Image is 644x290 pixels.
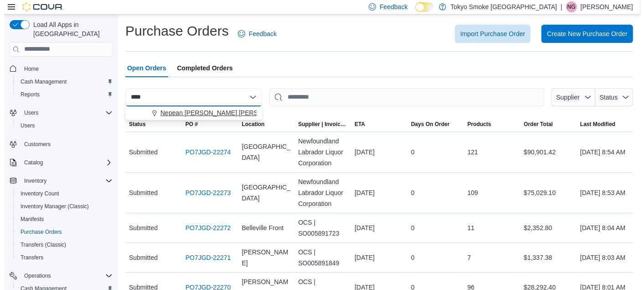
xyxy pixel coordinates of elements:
span: Nepean [PERSON_NAME] [PERSON_NAME] [156,108,287,117]
span: Last Modified [576,121,611,128]
div: [DATE] 8:04 AM [572,219,629,237]
button: Catalog [16,157,42,168]
a: Manifests [13,214,43,225]
span: Supplier | Invoice Number [294,121,343,128]
span: Products [464,121,487,128]
span: Submitted [125,187,154,198]
span: Inventory [16,175,108,186]
a: PO7JGD-22271 [181,252,227,263]
div: Choose from the following options [121,106,258,120]
span: Manifests [16,216,40,223]
button: Products [460,117,516,132]
button: Location [234,117,291,132]
a: PO7JGD-22272 [181,222,227,233]
div: [DATE] [347,184,403,202]
span: Users [16,107,108,118]
span: Completed Orders [173,59,229,77]
span: PO # [181,121,194,128]
span: Operations [20,272,47,279]
button: Manifests [9,213,112,226]
span: 0 [407,187,411,198]
img: Cova [18,2,59,11]
span: 109 [464,187,474,198]
span: Catalog [16,157,108,168]
div: $75,029.10 [516,184,572,202]
span: 0 [407,147,411,158]
button: Purchase Orders [9,226,112,238]
button: Close list of options [245,94,252,101]
button: Operations [16,270,51,281]
span: Inventory Count [13,188,108,199]
span: ETA [350,121,361,128]
span: 0 [407,222,411,233]
span: Status [125,121,142,128]
span: Manifests [13,214,108,225]
span: Operations [16,270,108,281]
span: Catalog [20,159,39,166]
button: Days On Order [403,117,460,132]
span: Inventory Count [16,190,55,197]
button: Status [591,88,629,106]
span: Status [596,94,614,101]
span: Customers [20,141,46,148]
div: $1,337.38 [516,248,572,267]
div: [DATE] 8:53 AM [572,184,629,202]
button: Status [121,117,178,132]
span: [GEOGRAPHIC_DATA] [238,182,287,204]
span: Users [13,120,108,131]
div: $2,352.80 [516,219,572,237]
span: Belleville Front [238,222,280,233]
button: PO # [178,117,234,132]
span: Users [20,109,34,116]
span: 121 [464,147,474,158]
button: ETA [347,117,403,132]
div: [DATE] 8:54 AM [572,143,629,161]
button: Home [2,62,112,75]
a: Purchase Orders [13,227,62,237]
span: Customers [16,138,108,150]
span: 7 [464,252,467,263]
p: | [556,1,558,12]
button: Last Modified [572,117,629,132]
span: Purchase Orders [13,227,108,237]
button: Inventory Manager (Classic) [9,200,112,213]
button: Transfers [9,251,112,264]
div: Newfoundland Labrador Liquor Corporation [290,173,347,213]
a: Inventory Manager (Classic) [13,201,88,212]
span: Feedback [376,2,403,11]
a: Transfers (Classic) [13,239,66,250]
a: Customers [16,139,50,150]
span: Feedback [245,29,273,38]
div: [DATE] [347,143,403,161]
button: Import Purchase Order [451,25,526,43]
span: Purchase Orders [16,228,58,236]
span: Cash Management [16,78,62,85]
span: Submitted [125,252,154,263]
p: Tokyo Smoke [GEOGRAPHIC_DATA] [447,1,553,12]
div: [DATE] [347,219,403,237]
span: Reports [13,89,108,100]
p: [PERSON_NAME] [577,1,629,12]
span: Users [16,122,31,129]
span: Dark Mode [411,12,412,12]
button: Order Total [516,117,572,132]
span: Submitted [125,147,154,158]
span: Load All Apps in [GEOGRAPHIC_DATA] [26,20,108,38]
button: Create New Purchase Order [537,25,629,43]
button: Users [9,119,112,132]
a: Inventory Count [13,188,59,199]
div: Location [238,121,261,128]
span: Transfers [13,252,108,263]
a: Users [13,120,34,131]
span: Home [20,65,35,73]
button: Users [16,107,38,118]
span: NG [563,1,572,12]
a: Home [16,63,38,74]
span: Open Orders [123,59,162,77]
a: Feedback [230,25,276,43]
button: Inventory [16,175,46,186]
span: Inventory [20,177,42,185]
span: Transfers (Classic) [13,239,108,250]
span: Reports [16,91,36,98]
